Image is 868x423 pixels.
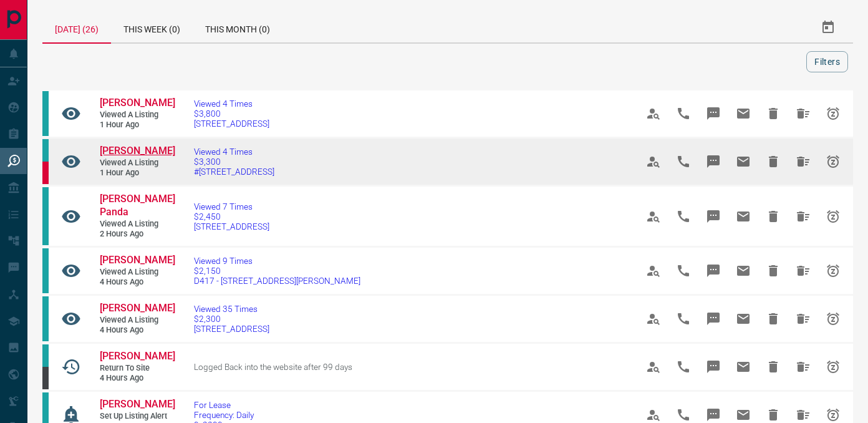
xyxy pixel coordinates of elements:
[42,344,49,367] div: condos.ca
[818,256,848,286] span: Snooze
[698,256,728,286] span: Message
[100,398,175,411] a: [PERSON_NAME]
[818,147,848,177] span: Snooze
[100,97,175,110] a: [PERSON_NAME]
[788,99,818,129] span: Hide All from Namirah Ahmed
[100,325,175,336] span: 4 hours ago
[100,350,175,362] span: [PERSON_NAME]
[758,202,788,231] span: Hide
[42,367,49,389] div: mrloft.ca
[100,302,175,315] a: [PERSON_NAME]
[668,147,698,177] span: Call
[194,119,269,129] span: [STREET_ADDRESS]
[194,400,254,410] span: For Lease
[100,168,175,178] span: 1 hour ago
[758,99,788,129] span: Hide
[818,304,848,334] span: Snooze
[194,362,352,372] span: Logged Back into the website after 99 days
[194,221,269,231] span: [STREET_ADDRESS]
[100,193,175,218] span: [PERSON_NAME] Panda
[668,202,698,231] span: Call
[100,277,175,288] span: 4 hours ago
[42,187,49,245] div: condos.ca
[100,229,175,240] span: 2 hours ago
[639,352,668,382] span: View Profile
[194,99,269,129] a: Viewed 4 Times$3,800[STREET_ADDRESS]
[698,352,728,382] span: Message
[100,254,175,267] a: [PERSON_NAME]
[818,99,848,129] span: Snooze
[639,202,668,231] span: View Profile
[788,304,818,334] span: Hide All from Suiyin Lin
[728,202,758,231] span: Email
[100,254,175,266] span: [PERSON_NAME]
[42,296,49,341] div: condos.ca
[194,109,269,119] span: $3,800
[194,147,274,157] span: Viewed 4 Times
[100,302,175,314] span: [PERSON_NAME]
[194,211,269,221] span: $2,450
[100,158,175,168] span: Viewed a Listing
[758,256,788,286] span: Hide
[194,167,274,177] span: #[STREET_ADDRESS]
[42,12,111,44] div: [DATE] (26)
[758,304,788,334] span: Hide
[100,145,175,158] a: [PERSON_NAME]
[728,304,758,334] span: Email
[194,202,269,231] a: Viewed 7 Times$2,450[STREET_ADDRESS]
[194,314,269,324] span: $2,300
[100,110,175,120] span: Viewed a Listing
[818,352,848,382] span: Snooze
[194,266,360,276] span: $2,150
[100,398,175,410] span: [PERSON_NAME]
[194,157,274,167] span: $3,300
[194,256,360,266] span: Viewed 9 Times
[818,202,848,231] span: Snooze
[42,91,49,136] div: condos.ca
[698,202,728,231] span: Message
[698,304,728,334] span: Message
[788,256,818,286] span: Hide All from Suiyin Lin
[42,248,49,293] div: condos.ca
[758,147,788,177] span: Hide
[194,410,254,420] span: Frequency: Daily
[668,256,698,286] span: Call
[758,352,788,382] span: Hide
[111,12,193,42] div: This Week (0)
[698,147,728,177] span: Message
[639,147,668,177] span: View Profile
[194,256,360,286] a: Viewed 9 Times$2,150D417 - [STREET_ADDRESS][PERSON_NAME]
[42,162,49,184] div: property.ca
[100,97,175,109] span: [PERSON_NAME]
[100,411,175,422] span: Set up Listing Alert
[806,51,848,72] button: Filters
[668,304,698,334] span: Call
[100,350,175,363] a: [PERSON_NAME]
[194,276,360,286] span: D417 - [STREET_ADDRESS][PERSON_NAME]
[100,145,175,157] span: [PERSON_NAME]
[788,202,818,231] span: Hide All from Monali Panda
[728,352,758,382] span: Email
[194,202,269,211] span: Viewed 7 Times
[194,99,269,109] span: Viewed 4 Times
[639,99,668,129] span: View Profile
[788,147,818,177] span: Hide All from Sue Thompson
[788,352,818,382] span: Hide All from Mila Aslan
[100,219,175,230] span: Viewed a Listing
[193,12,282,42] div: This Month (0)
[639,304,668,334] span: View Profile
[100,315,175,326] span: Viewed a Listing
[194,324,269,334] span: [STREET_ADDRESS]
[728,147,758,177] span: Email
[668,352,698,382] span: Call
[100,363,175,374] span: Return to Site
[194,304,269,314] span: Viewed 35 Times
[100,373,175,384] span: 4 hours ago
[668,99,698,129] span: Call
[194,304,269,334] a: Viewed 35 Times$2,300[STREET_ADDRESS]
[100,193,175,219] a: [PERSON_NAME] Panda
[813,12,843,42] button: Select Date Range
[728,99,758,129] span: Email
[728,256,758,286] span: Email
[194,147,274,177] a: Viewed 4 Times$3,300#[STREET_ADDRESS]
